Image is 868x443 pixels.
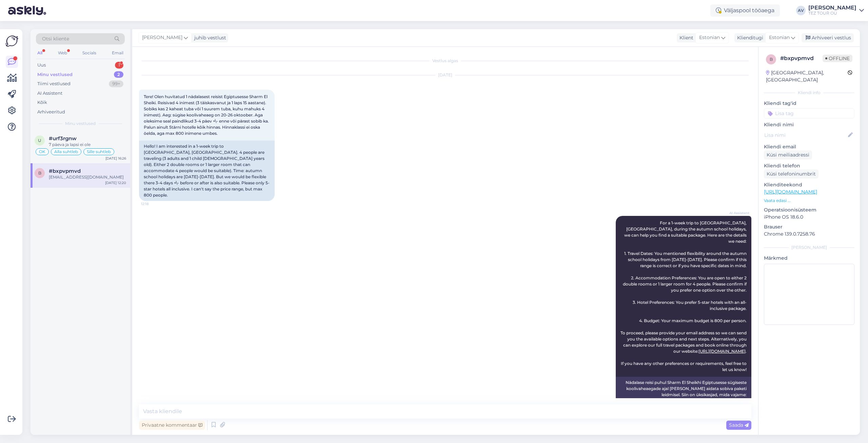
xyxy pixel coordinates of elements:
div: AI Assistent [37,90,62,97]
a: [URL][DOMAIN_NAME] [764,189,817,195]
span: b [38,170,41,176]
div: 7 päeva ja lapsi ei ole [49,142,126,148]
div: Vestlus algas [139,58,751,64]
span: #bxpvpmvd [49,168,81,174]
p: Klienditeekond [764,181,854,188]
div: Klient [677,34,693,41]
p: Kliendi nimi [764,121,854,128]
span: u [38,138,41,143]
div: Väljaspool tööaega [710,4,780,17]
div: [EMAIL_ADDRESS][DOMAIN_NAME] [49,174,126,180]
div: Arhiveeritud [37,109,65,115]
p: Kliendi telefon [764,162,854,169]
span: Offline [823,55,852,62]
p: Kliendi tag'id [764,100,854,107]
div: Arhiveeri vestlus [802,33,854,42]
span: Otsi kliente [42,35,69,42]
input: Lisa nimi [764,131,847,139]
div: Uus [37,62,46,69]
span: Estonian [769,34,790,41]
a: [PERSON_NAME]TEZ TOUR OÜ [808,5,864,16]
span: Sille suhtleb [87,150,111,154]
img: Askly Logo [5,35,18,48]
div: Web [57,49,68,57]
div: AV [796,6,806,15]
p: Märkmed [764,255,854,262]
div: juhib vestlust [192,34,226,41]
div: Tiimi vestlused [37,80,71,87]
div: 2 [114,71,123,78]
span: Saada [729,422,749,428]
div: Küsi meiliaadressi [764,150,812,160]
p: Kliendi email [764,143,854,150]
div: [DATE] 16:26 [105,156,126,161]
span: For a 1-week trip to [GEOGRAPHIC_DATA], [GEOGRAPHIC_DATA], during the autumn school holidays, we ... [620,220,748,372]
div: All [36,49,44,57]
div: Küsi telefoninumbrit [764,169,818,179]
input: Lisa tag [764,108,854,118]
span: Minu vestlused [65,121,96,127]
div: # bxpvpmvd [780,54,823,62]
div: Socials [81,49,98,57]
div: 1 [115,62,123,69]
div: Minu vestlused [37,71,73,78]
span: AI Assistent [724,210,749,216]
div: [PERSON_NAME] [808,5,856,11]
span: Alla suhtleb [54,150,78,154]
span: Estonian [699,34,720,41]
p: Vaata edasi ... [764,198,854,204]
p: Operatsioonisüsteem [764,206,854,214]
span: #urf3rgnw [49,135,77,142]
div: Privaatne kommentaar [139,421,205,430]
div: Kõik [37,99,47,106]
p: Brauser [764,223,854,230]
p: Chrome 139.0.7258.76 [764,230,854,238]
div: Klienditugi [734,34,763,41]
div: [GEOGRAPHIC_DATA], [GEOGRAPHIC_DATA] [766,69,848,84]
span: Tere! Olen huvitatud 1 nädalasest reisist Egiptusesse Sharm El Sheiki. Reisivad 4 inimest (3 täis... [144,94,270,136]
span: [PERSON_NAME] [142,34,182,41]
div: Hello! I am interested in a 1-week trip to [GEOGRAPHIC_DATA], [GEOGRAPHIC_DATA]. 4 people are tra... [139,141,275,201]
span: OK [39,150,45,154]
div: TEZ TOUR OÜ [808,11,856,16]
div: 99+ [109,80,123,87]
div: [PERSON_NAME] [764,244,854,251]
div: [DATE] [139,72,751,78]
div: [DATE] 12:20 [105,180,126,185]
span: 12:18 [141,201,166,206]
p: iPhone OS 18.6.0 [764,214,854,221]
div: Email [111,49,125,57]
a: [URL][DOMAIN_NAME] [698,349,746,354]
span: b [770,57,773,62]
div: Kliendi info [764,90,854,96]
